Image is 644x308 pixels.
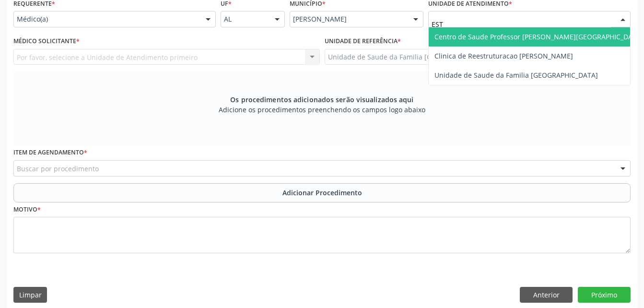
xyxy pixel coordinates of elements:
[578,287,631,303] button: Próximo
[17,164,99,174] span: Buscar por procedimento
[13,145,87,160] label: Item de agendamento
[293,14,403,24] span: [PERSON_NAME]
[219,105,425,115] span: Adicione os procedimentos preenchendo os campos logo abaixo
[434,51,573,60] span: Clinica de Reestruturacao [PERSON_NAME]
[434,71,598,80] span: Unidade de Saude da Familia [GEOGRAPHIC_DATA]
[432,14,611,34] input: Unidade de atendimento
[13,202,41,217] label: Motivo
[434,32,643,41] span: Centro de Saude Professor [PERSON_NAME][GEOGRAPHIC_DATA]
[13,183,631,202] button: Adicionar Procedimento
[224,14,265,24] span: AL
[230,95,413,105] span: Os procedimentos adicionados serão visualizados aqui
[282,188,362,198] span: Adicionar Procedimento
[17,14,196,24] span: Médico(a)
[13,34,80,49] label: Médico Solicitante
[520,287,573,303] button: Anterior
[325,34,401,49] label: Unidade de referência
